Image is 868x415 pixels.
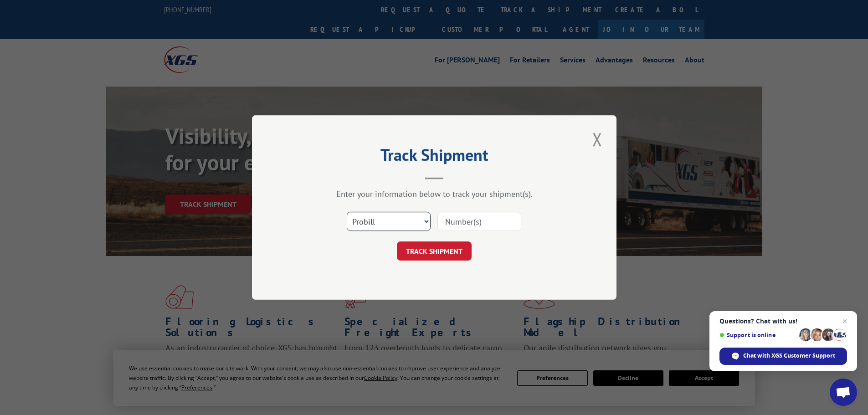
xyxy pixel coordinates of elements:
[397,241,472,261] button: TRACK SHIPMENT
[830,379,857,406] a: Open chat
[719,348,847,365] span: Chat with XGS Customer Support
[743,352,835,360] span: Chat with XGS Customer Support
[298,149,571,166] h2: Track Shipment
[298,189,571,199] div: Enter your information below to track your shipment(s).
[719,332,796,338] span: Support is online
[437,212,521,231] input: Number(s)
[719,318,847,325] span: Questions? Chat with us!
[590,127,605,152] button: Close modal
